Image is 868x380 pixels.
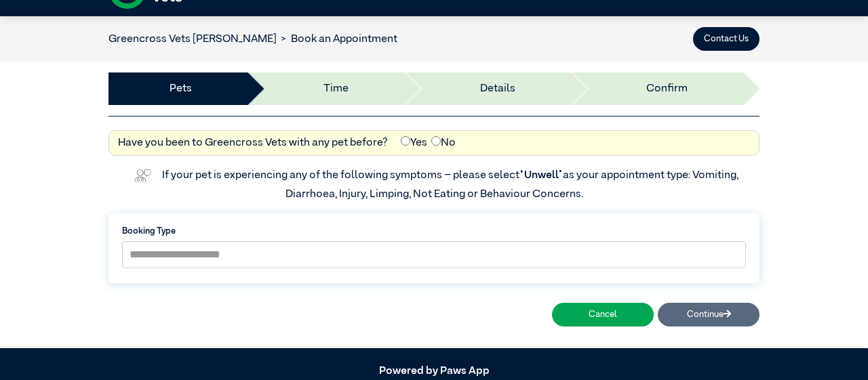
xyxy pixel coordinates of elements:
[519,170,563,181] span: “Unwell”
[431,135,456,151] label: No
[108,34,277,45] a: Greencross Vets [PERSON_NAME]
[122,225,746,238] label: Booking Type
[277,31,397,47] li: Book an Appointment
[108,31,397,47] nav: breadcrumb
[118,135,388,151] label: Have you been to Greencross Vets with any pet before?
[693,27,759,51] button: Contact Us
[431,136,441,146] input: No
[401,135,427,151] label: Yes
[130,165,155,186] img: vet
[170,81,192,97] a: Pets
[162,170,741,200] label: If your pet is experiencing any of the following symptoms – please select as your appointment typ...
[552,303,654,326] button: Cancel
[108,365,759,378] h5: Powered by Paws App
[401,136,410,146] input: Yes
